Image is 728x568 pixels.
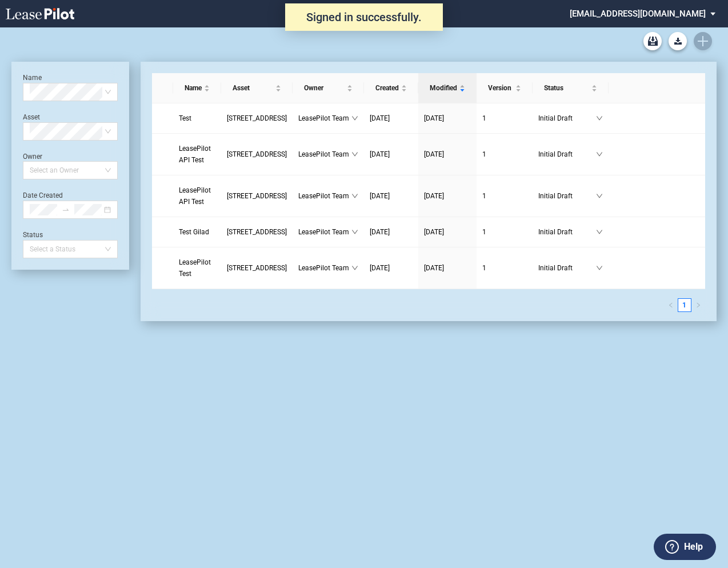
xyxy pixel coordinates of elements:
[304,82,345,94] span: Owner
[179,226,215,238] a: Test Gilad
[298,262,351,274] span: LeasePilot Team
[364,73,418,103] th: Created
[544,82,589,94] span: Status
[482,150,486,158] span: 1
[418,73,477,103] th: Modified
[370,113,413,124] a: [DATE]
[538,149,596,160] span: Initial Draft
[482,149,527,160] a: 1
[643,32,662,50] a: Archive
[227,192,287,200] span: 109 State Street
[424,113,471,124] a: [DATE]
[596,265,603,271] span: down
[424,262,471,274] a: [DATE]
[533,73,609,103] th: Status
[424,226,471,238] a: [DATE]
[424,150,444,158] span: [DATE]
[298,190,351,202] span: LeasePilot Team
[482,228,486,236] span: 1
[370,190,413,202] a: [DATE]
[668,302,674,308] span: left
[351,193,358,199] span: down
[678,299,691,311] a: 1
[62,206,70,214] span: swap-right
[424,228,444,236] span: [DATE]
[298,113,351,124] span: LeasePilot Team
[227,190,287,202] a: [STREET_ADDRESS]
[370,262,413,274] a: [DATE]
[370,114,390,122] span: [DATE]
[23,231,43,239] label: Status
[370,264,390,272] span: [DATE]
[179,185,215,207] a: LeasePilot API Test
[482,264,486,272] span: 1
[424,192,444,200] span: [DATE]
[351,115,358,122] span: down
[227,264,287,272] span: 109 State Street
[227,149,287,160] a: [STREET_ADDRESS]
[654,534,716,560] button: Help
[351,229,358,235] span: down
[179,113,215,124] a: Test
[221,73,293,103] th: Asset
[233,82,273,94] span: Asset
[179,228,209,236] span: Test Gilad
[424,264,444,272] span: [DATE]
[430,82,457,94] span: Modified
[691,298,705,312] button: right
[691,298,705,312] li: Next Page
[185,82,202,94] span: Name
[538,262,596,274] span: Initial Draft
[482,226,527,238] a: 1
[669,32,687,50] a: Download Blank Form
[596,229,603,235] span: down
[664,298,678,312] li: Previous Page
[227,262,287,274] a: [STREET_ADDRESS]
[370,150,390,158] span: [DATE]
[370,149,413,160] a: [DATE]
[424,149,471,160] a: [DATE]
[482,192,486,200] span: 1
[351,151,358,158] span: down
[695,302,701,308] span: right
[173,73,221,103] th: Name
[482,262,527,274] a: 1
[370,226,413,238] a: [DATE]
[227,226,287,238] a: [STREET_ADDRESS]
[179,114,191,122] span: Test
[179,145,211,164] span: LeasePilot API Test
[424,114,444,122] span: [DATE]
[488,82,514,94] span: Version
[370,228,390,236] span: [DATE]
[538,113,596,124] span: Initial Draft
[227,114,287,122] span: 109 State Street
[664,298,678,312] button: left
[482,114,486,122] span: 1
[596,115,603,122] span: down
[62,206,70,214] span: to
[596,151,603,158] span: down
[351,265,358,271] span: down
[227,113,287,124] a: [STREET_ADDRESS]
[482,190,527,202] a: 1
[477,73,533,103] th: Version
[23,74,42,82] label: Name
[179,186,211,206] span: LeasePilot API Test
[23,113,40,121] label: Asset
[23,191,63,199] label: Date Created
[375,82,399,94] span: Created
[370,192,390,200] span: [DATE]
[285,3,443,31] div: Signed in successfully.
[482,113,527,124] a: 1
[293,73,364,103] th: Owner
[538,226,596,238] span: Initial Draft
[596,193,603,199] span: down
[424,190,471,202] a: [DATE]
[227,228,287,236] span: 109 State Street
[298,226,351,238] span: LeasePilot Team
[23,153,42,161] label: Owner
[538,190,596,202] span: Initial Draft
[298,149,351,160] span: LeasePilot Team
[179,143,215,166] a: LeasePilot API Test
